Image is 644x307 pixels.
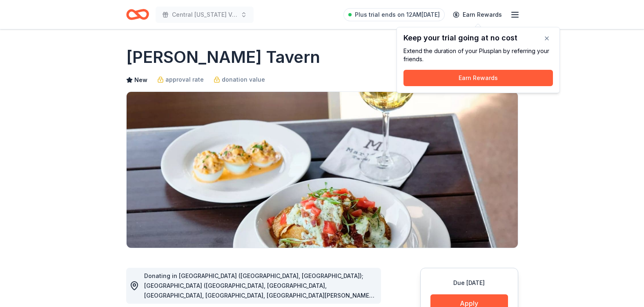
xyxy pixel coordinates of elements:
a: Plus trial ends on 12AM[DATE] [343,8,445,21]
button: Central [US_STATE] Veg Fest Animal Haven Silent Auction [156,7,254,23]
h1: [PERSON_NAME] Tavern [126,46,320,69]
span: New [134,75,147,85]
button: Earn Rewards [403,70,553,86]
span: approval rate [165,75,204,85]
a: Home [126,5,149,24]
span: donation value [222,75,265,85]
div: Keep your trial going at no cost [403,34,553,42]
span: Plus trial ends on 12AM[DATE] [355,10,440,20]
span: Central [US_STATE] Veg Fest Animal Haven Silent Auction [172,10,237,20]
div: Due [DATE] [430,278,508,288]
img: Image for Marlow's Tavern [127,92,518,248]
div: Extend the duration of your Plus plan by referring your friends. [403,47,553,63]
a: Earn Rewards [448,7,507,22]
a: donation value [214,75,265,85]
a: approval rate [157,75,204,85]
